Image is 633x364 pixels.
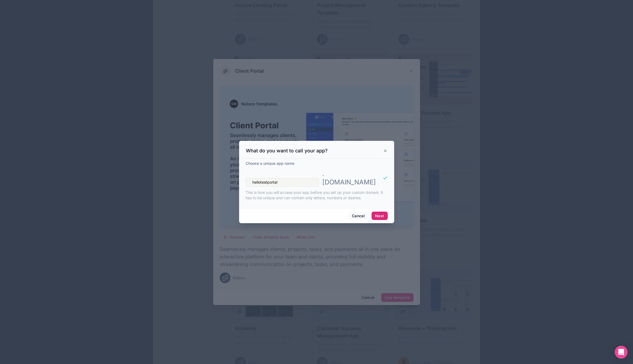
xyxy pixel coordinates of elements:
div: Open Intercom Messenger [615,346,628,359]
button: Cancel [348,212,368,220]
p: . [DOMAIN_NAME] [322,169,376,187]
p: This is how you will access your app before you set up your custom domain. It has to be unique an... [246,190,388,201]
label: Choose a unique app name [246,161,294,166]
button: Next [372,212,387,220]
h3: What do you want to call your app? [246,148,328,154]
